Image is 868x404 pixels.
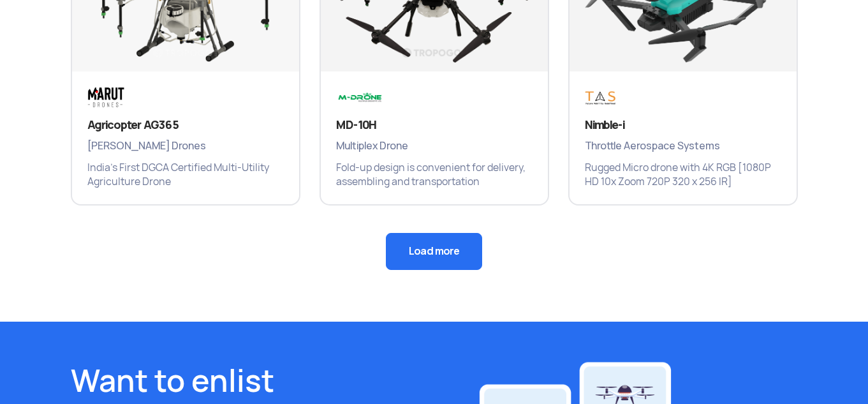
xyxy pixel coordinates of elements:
img: Brand [585,87,663,108]
span: [PERSON_NAME] Drones [87,138,284,154]
button: Load more [386,233,482,270]
span: Multiplex Drone [336,138,533,154]
p: Fold-up design is convenient for delivery, assembling and transportation [336,161,533,189]
p: Rugged Micro drone with 4K RGB [1080P HD 10x Zoom 720P 320 x 256 IR] [585,161,781,189]
h3: Nimble-i [585,117,781,133]
h3: Agricopter AG365 [87,117,284,133]
img: Brand [336,87,386,108]
p: India’s First DGCA Certified Multi-Utility Agriculture Drone [87,161,284,189]
h3: MD-10H [336,117,533,133]
span: Throttle Aerospace Systems [585,138,781,154]
img: Brand [87,87,165,108]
